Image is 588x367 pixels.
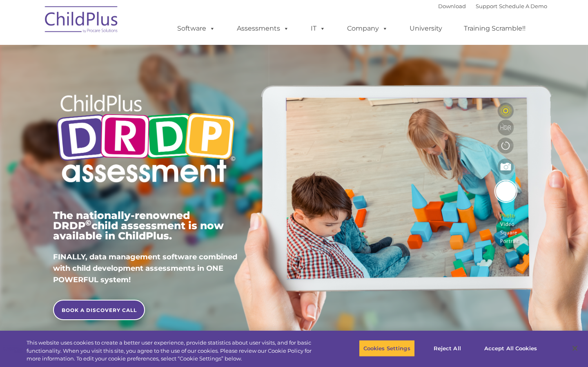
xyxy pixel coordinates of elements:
span: FINALLY, data management software combined with child development assessments in ONE POWERFUL sys... [53,252,237,284]
button: Cookies Settings [359,340,415,357]
a: Download [438,3,466,9]
button: Close [566,339,584,357]
button: Reject All [422,340,473,357]
sup: © [85,218,91,228]
img: Copyright - DRDP Logo Light [53,84,238,196]
a: Support [476,3,497,9]
a: Training Scramble!! [456,20,534,37]
a: IT [303,20,334,37]
div: This website uses cookies to create a better user experience, provide statistics about user visit... [27,339,323,363]
font: | [438,3,547,9]
button: Accept All Cookies [480,340,541,357]
a: University [401,20,450,37]
a: Assessments [229,20,297,37]
span: The nationally-renowned DRDP child assessment is now available in ChildPlus. [53,209,224,242]
img: ChildPlus by Procare Solutions [41,0,122,41]
a: BOOK A DISCOVERY CALL [53,300,145,320]
a: Software [169,20,223,37]
a: Schedule A Demo [499,3,547,9]
a: Company [339,20,396,37]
